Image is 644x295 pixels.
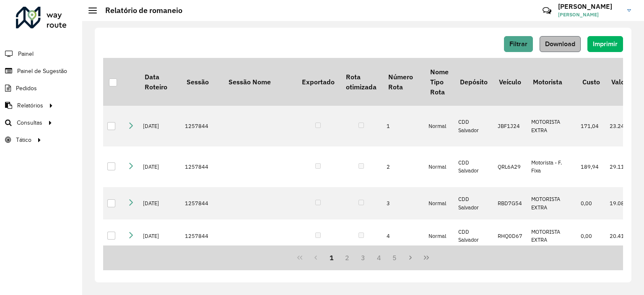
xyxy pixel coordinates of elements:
td: 1257844 [181,219,223,252]
th: Número Rota [382,58,424,106]
button: 3 [355,250,371,266]
td: Normal [424,106,454,146]
th: Sessão [181,58,223,106]
td: CDD Salvador [454,146,493,187]
td: 0,00 [576,187,605,220]
th: Valor [605,58,640,106]
span: Painel [18,50,34,58]
span: Tático [16,136,31,144]
td: MOTORISTA EXTRA [527,187,576,220]
span: Pedidos [16,84,37,93]
h3: [PERSON_NAME] [558,3,621,10]
td: CDD Salvador [454,187,493,220]
span: Relatórios [17,101,43,110]
td: 20.411,04 [605,219,640,252]
td: 1257844 [181,187,223,220]
span: [PERSON_NAME] [558,11,621,18]
button: 5 [387,250,403,266]
button: 2 [339,250,355,266]
th: Veículo [493,58,527,106]
td: Normal [424,219,454,252]
td: 171,04 [576,106,605,146]
td: 2 [382,146,424,187]
td: 1257844 [181,106,223,146]
span: Download [545,40,575,47]
td: CDD Salvador [454,106,493,146]
td: [DATE] [139,146,181,187]
td: Normal [424,146,454,187]
td: [DATE] [139,106,181,146]
td: Motorista - F. Fixa [527,146,576,187]
td: RHQ0D67 [493,219,527,252]
span: Imprimir [593,40,618,47]
td: [DATE] [139,187,181,220]
td: 23.246,97 [605,106,640,146]
button: Download [540,36,581,52]
td: 3 [382,187,424,220]
td: JBF1J24 [493,106,527,146]
button: 4 [371,250,387,266]
td: 1257844 [181,146,223,187]
td: 189,94 [576,146,605,187]
th: Sessão Nome [223,58,296,106]
th: Custo [576,58,605,106]
h2: Relatório de romaneio [97,6,182,15]
button: Next Page [402,250,418,266]
th: Depósito [454,58,493,106]
span: Consultas [17,118,42,127]
td: 4 [382,219,424,252]
td: CDD Salvador [454,219,493,252]
td: 19.083,69 [605,187,640,220]
span: Painel de Sugestão [17,67,67,76]
button: Filtrar [504,36,533,52]
th: Motorista [527,58,576,106]
button: Imprimir [587,36,623,52]
td: MOTORISTA EXTRA [527,106,576,146]
a: Contato Rápido [538,2,556,20]
td: 0,00 [576,219,605,252]
td: RBD7G54 [493,187,527,220]
td: 29.110,87 [605,146,640,187]
button: 1 [324,250,340,266]
th: Data Roteiro [139,58,181,106]
td: [DATE] [139,219,181,252]
td: MOTORISTA EXTRA [527,219,576,252]
span: Filtrar [509,40,527,47]
td: Normal [424,187,454,220]
th: Nome Tipo Rota [424,58,454,106]
th: Rota otimizada [340,58,382,106]
td: 1 [382,106,424,146]
th: Exportado [296,58,340,106]
td: QRL6A29 [493,146,527,187]
button: Last Page [418,250,434,266]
